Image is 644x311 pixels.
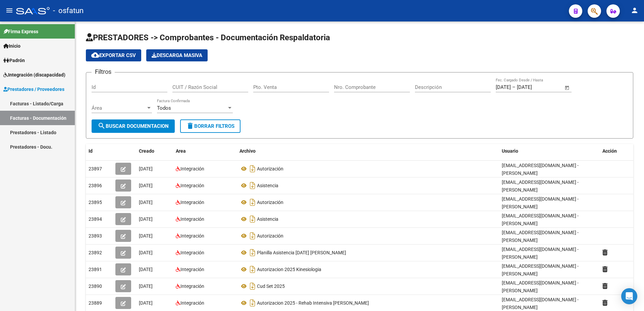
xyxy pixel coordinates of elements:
button: Exportar CSV [86,49,141,61]
span: [DATE] [139,250,153,255]
span: - osfatun [53,3,84,18]
i: Descargar documento [248,180,257,191]
span: 23894 [89,216,102,222]
mat-icon: delete [186,122,194,130]
i: Descargar documento [248,230,257,241]
span: [EMAIL_ADDRESS][DOMAIN_NAME] - [PERSON_NAME] [502,230,579,243]
button: Buscar Documentacion [92,119,175,133]
span: Cud Set 2025 [257,283,285,289]
div: Open Intercom Messenger [621,288,637,304]
i: Descargar documento [248,298,257,308]
span: Exportar CSV [91,52,136,58]
span: [DATE] [139,183,153,188]
app-download-masive: Descarga masiva de comprobantes (adjuntos) [146,49,208,61]
span: [DATE] [139,300,153,306]
span: [DATE] [139,200,153,205]
button: Borrar Filtros [180,119,240,133]
span: Integración [180,166,204,171]
span: 23890 [89,283,102,289]
datatable-header-cell: Acción [600,144,633,158]
span: Planilla Asistencia [DATE] [PERSON_NAME] [257,250,346,255]
span: Padrón [3,57,25,64]
span: [DATE] [139,233,153,239]
mat-icon: menu [5,6,13,14]
span: [EMAIL_ADDRESS][DOMAIN_NAME] - [PERSON_NAME] [502,179,579,193]
span: Firma Express [3,28,38,35]
datatable-header-cell: Creado [136,144,173,158]
span: [DATE] [139,267,153,272]
span: Inicio [3,42,20,50]
span: [DATE] [139,216,153,222]
span: Todos [157,105,171,111]
span: 23889 [89,300,102,306]
datatable-header-cell: Usuario [499,144,600,158]
i: Descargar documento [248,163,257,174]
span: – [512,84,516,90]
span: Buscar Documentacion [98,123,169,129]
i: Descargar documento [248,264,257,275]
span: Integración [180,250,204,255]
span: 23892 [89,250,102,255]
mat-icon: person [631,6,639,14]
span: 23895 [89,200,102,205]
mat-icon: search [98,122,106,130]
span: Autorizacion 2025 - Rehab Intensiva [PERSON_NAME] [257,300,369,306]
span: Creado [139,148,154,154]
span: [EMAIL_ADDRESS][DOMAIN_NAME] - [PERSON_NAME] [502,196,579,209]
span: Asistencia [257,216,278,222]
span: Prestadores / Proveedores [3,86,64,93]
span: Integración [180,233,204,239]
span: Autorización [257,233,283,239]
span: Asistencia [257,183,278,188]
button: Open calendar [563,84,571,92]
span: Integración [180,216,204,222]
span: [EMAIL_ADDRESS][DOMAIN_NAME] - [PERSON_NAME] [502,263,579,276]
span: Area [176,148,186,154]
span: [DATE] [139,283,153,289]
span: [DATE] [139,166,153,171]
span: Integración [180,183,204,188]
i: Descargar documento [248,197,257,208]
span: [EMAIL_ADDRESS][DOMAIN_NAME] - [PERSON_NAME] [502,213,579,226]
span: Integración [180,283,204,289]
span: [EMAIL_ADDRESS][DOMAIN_NAME] - [PERSON_NAME] [502,163,579,176]
span: Autorización [257,200,283,205]
h3: Filtros [92,67,115,76]
span: Usuario [502,148,518,154]
i: Descargar documento [248,281,257,292]
span: 23891 [89,267,102,272]
datatable-header-cell: Id [86,144,113,158]
span: [EMAIL_ADDRESS][DOMAIN_NAME] - [PERSON_NAME] [502,297,579,310]
span: 23893 [89,233,102,239]
span: Autorizacion 2025 Kinesiologia [257,267,321,272]
span: Acción [602,148,617,154]
span: 23896 [89,183,102,188]
button: Descarga Masiva [146,49,208,61]
span: Borrar Filtros [186,123,234,129]
mat-icon: cloud_download [91,51,99,59]
span: Autorización [257,166,283,171]
span: Archivo [239,148,256,154]
span: Integración [180,200,204,205]
span: Id [89,148,93,154]
span: [EMAIL_ADDRESS][DOMAIN_NAME] - [PERSON_NAME] [502,280,579,293]
datatable-header-cell: Archivo [237,144,499,158]
span: Integración (discapacidad) [3,71,65,79]
input: Fecha inicio [496,84,511,90]
span: 23897 [89,166,102,171]
input: Fecha fin [517,84,549,90]
span: Área [92,105,146,111]
i: Descargar documento [248,247,257,258]
span: [EMAIL_ADDRESS][DOMAIN_NAME] - [PERSON_NAME] [502,247,579,260]
span: Integración [180,300,204,306]
span: Integración [180,267,204,272]
span: Descarga Masiva [152,52,202,58]
datatable-header-cell: Area [173,144,237,158]
span: PRESTADORES -> Comprobantes - Documentación Respaldatoria [86,33,330,42]
i: Descargar documento [248,214,257,224]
